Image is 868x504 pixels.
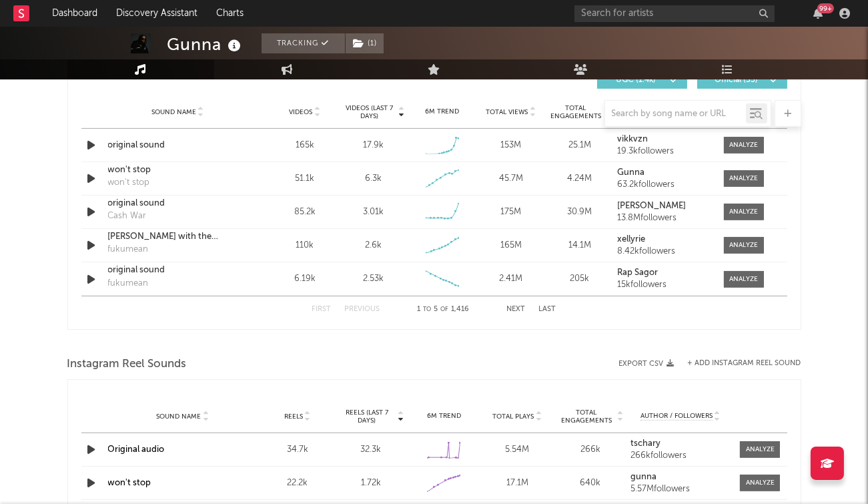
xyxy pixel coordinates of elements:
[274,206,336,219] div: 85.2k
[108,479,151,487] a: won't stop
[630,485,731,494] div: 5.57M followers
[108,230,248,244] a: [PERSON_NAME] with the bodyyyy
[597,71,687,89] button: UGC(1.4k)
[557,443,624,457] div: 266k
[617,235,645,244] strong: xellyrie
[108,277,149,290] div: fukumean
[617,268,710,278] a: Rap Sagor
[480,272,542,286] div: 2.41M
[441,306,449,312] span: of
[817,3,834,13] div: 99 +
[345,33,384,53] span: ( 1 )
[67,356,187,372] span: Instagram Reel Sounds
[424,306,432,312] span: to
[630,439,731,449] a: tschary
[548,172,610,186] div: 4.24M
[630,439,661,448] strong: tschary
[264,477,331,490] div: 22.2k
[617,280,710,290] div: 15k followers
[630,473,731,482] a: gunna
[617,202,686,210] strong: [PERSON_NAME]
[617,247,710,256] div: 8.42k followers
[484,443,550,457] div: 5.54M
[274,239,336,252] div: 110k
[619,360,675,368] button: Export CSV
[274,139,336,152] div: 165k
[548,239,610,252] div: 14.1M
[617,135,710,144] a: vikkvzn
[167,33,245,55] div: Gunna
[365,239,382,252] div: 2.6k
[617,168,710,178] a: Gunna
[630,451,731,461] div: 266k followers
[813,8,823,19] button: 99+
[484,477,550,490] div: 17.1M
[480,139,542,152] div: 153M
[480,239,542,252] div: 165M
[108,139,248,152] a: original sound
[706,76,767,84] span: Official ( 55 )
[363,139,384,152] div: 17.9k
[605,109,746,119] input: Search by song name or URL
[617,135,648,144] strong: vikkvzn
[262,33,345,53] button: Tracking
[363,272,384,286] div: 2.53k
[548,272,610,286] div: 205k
[617,202,710,211] a: [PERSON_NAME]
[617,268,658,277] strong: Rap Sagor
[539,306,556,313] button: Last
[363,206,384,219] div: 3.01k
[338,477,404,490] div: 1.72k
[630,473,657,481] strong: gunna
[617,168,644,177] strong: Gunna
[108,243,149,256] div: fukumean
[407,302,480,318] div: 1 5 1,416
[697,71,787,89] button: Official(55)
[617,214,710,223] div: 13.8M followers
[156,413,201,421] span: Sound Name
[338,443,404,457] div: 32.3k
[365,172,382,186] div: 6.3k
[574,5,775,22] input: Search for artists
[617,180,710,190] div: 63.2k followers
[108,210,147,223] div: Cash War
[274,272,336,286] div: 6.19k
[411,411,478,421] div: 6M Trend
[640,412,713,421] span: Author / Followers
[480,206,542,219] div: 175M
[548,206,610,219] div: 30.9M
[108,164,248,177] a: won't stop
[108,264,248,277] a: original sound
[108,197,248,210] a: original sound
[617,147,710,156] div: 19.3k followers
[108,176,150,190] div: won't stop
[312,306,332,313] button: First
[346,33,384,53] button: (1)
[606,76,667,84] span: UGC ( 1.4k )
[264,443,331,457] div: 34.7k
[675,360,801,367] div: + Add Instagram Reel Sound
[480,172,542,186] div: 45.7M
[108,445,165,454] a: Original audio
[688,360,801,367] button: + Add Instagram Reel Sound
[345,306,380,313] button: Previous
[284,413,303,421] span: Reels
[557,409,616,425] span: Total Engagements
[492,413,534,421] span: Total Plays
[338,409,396,425] span: Reels (last 7 days)
[617,235,710,244] a: xellyrie
[557,477,624,490] div: 640k
[507,306,526,313] button: Next
[274,172,336,186] div: 51.1k
[548,139,610,152] div: 25.1M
